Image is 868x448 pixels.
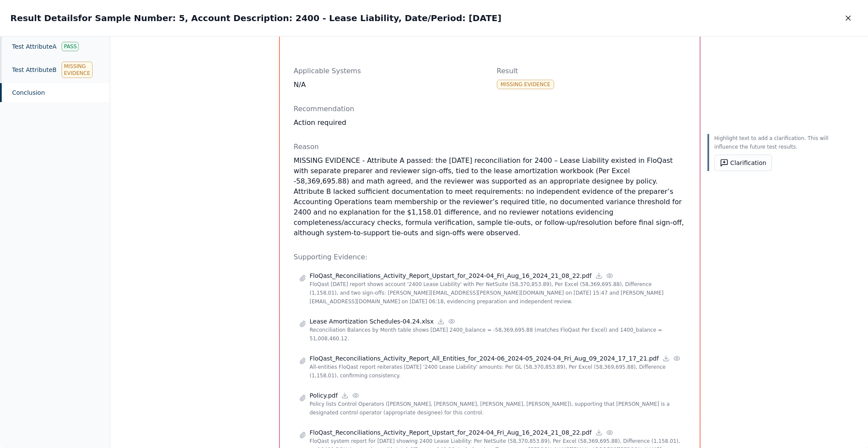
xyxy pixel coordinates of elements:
[10,12,502,24] h2: Result Details for Sample Number: 5, Account Description: 2400 - Lease Liability, Date/Period: [D...
[62,42,79,51] div: Pass
[595,429,603,436] a: Download file
[714,155,772,171] button: Clarification
[714,134,831,151] p: Highlight text to add a clarification. This will influence the future test results.
[294,80,483,90] div: N/A
[294,142,686,152] p: Reason
[62,62,92,78] div: Missing Evidence
[294,156,686,238] p: MISSING EVIDENCE - Attribute A passed: the [DATE] reconciliation for 2400 – Lease Liability exist...
[341,392,349,399] a: Download file
[294,118,686,128] div: Action required
[310,326,680,343] p: Reconciliation Balances by Month table shows [DATE] 2400_balance = -58,369,695.88 (matches FloQas...
[595,272,603,280] a: Download file
[294,66,483,76] p: Applicable Systems
[310,400,680,417] p: Policy lists Control Operators ([PERSON_NAME], [PERSON_NAME], [PERSON_NAME], [PERSON_NAME]), supp...
[310,280,680,306] p: FloQast [DATE] report shows account '2400 Lease Liability' with Per NetSuite (58,370,853.89), Per...
[310,391,338,400] p: Policy.pdf
[437,317,445,325] a: Download file
[294,104,686,114] p: Recommendation
[310,363,680,380] p: All-entities FloQast report reiterates [DATE] '2400 Lease Liability' amounts: Per GL (58,370,853....
[310,271,592,280] p: FloQast_Reconciliations_Activity_Report_Upstart_for_2024-04_Fri_Aug_16_2024_21_08_22.pdf
[310,317,434,326] p: Lease Amortization Schedules-04.24.xlsx
[497,66,686,76] p: Result
[310,428,592,437] p: FloQast_Reconciliations_Activity_Report_Upstart_for_2024-04_Fri_Aug_16_2024_21_08_22.pdf
[662,355,670,362] a: Download file
[497,80,555,89] div: Missing Evidence
[310,354,659,363] p: FloQast_Reconciliations_Activity_Report_All_Entities_for_2024-06_2024-05_2024-04_Fri_Aug_09_2024_...
[294,252,686,262] p: Supporting Evidence:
